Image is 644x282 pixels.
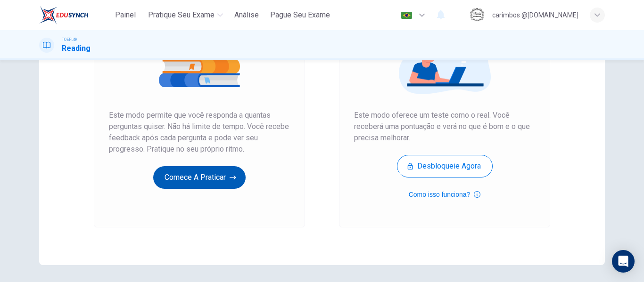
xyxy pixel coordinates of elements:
button: Como isso funciona? [409,189,481,200]
button: Comece a praticar [153,166,246,189]
button: Desbloqueie agora [397,155,493,177]
span: Este modo permite que você responda a quantas perguntas quiser. Não há limite de tempo. Você rece... [109,110,290,155]
a: EduSynch logo [39,6,110,24]
div: Open Intercom Messenger [612,250,635,273]
span: Pague Seu Exame [270,9,330,21]
span: Pratique seu exame [148,9,215,21]
button: Pague Seu Exame [266,7,334,24]
button: Pratique seu exame [144,7,227,24]
span: Painel [115,9,136,21]
h1: Reading [62,43,91,54]
div: carimbos @[DOMAIN_NAME] [492,9,578,21]
button: Painel [110,7,140,24]
span: Este modo oferece um teste como o real. Você receberá uma pontuação e verá no que é bom e o que p... [354,110,535,144]
span: Análise [234,9,259,21]
img: Profile picture [470,8,485,23]
button: Análise [231,7,263,24]
span: TOEFL® [62,36,77,43]
img: pt [401,12,413,19]
img: EduSynch logo [39,6,89,24]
